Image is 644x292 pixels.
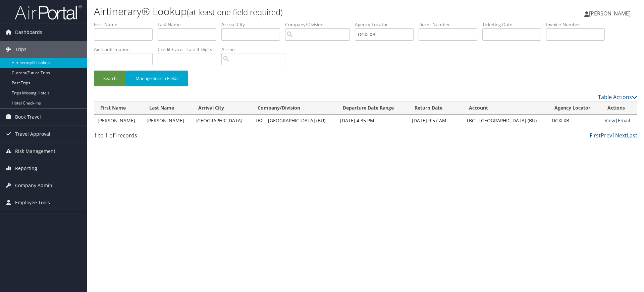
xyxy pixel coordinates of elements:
[601,132,612,139] a: Prev
[548,115,601,127] td: DGXLXB
[355,21,419,28] label: Agency Locator
[419,21,482,28] label: Ticket Number
[601,101,637,115] th: Actions
[15,194,50,211] span: Employee Tools
[409,101,463,115] th: Return Date: activate to sort column ascending
[463,101,548,115] th: Account: activate to sort column ascending
[158,21,221,28] label: Last Name
[15,4,82,20] img: airportal-logo.png
[221,46,291,53] label: Airline
[409,115,463,127] td: [DATE] 9:57 AM
[589,10,631,17] span: [PERSON_NAME]
[15,41,26,58] span: Trips
[15,109,41,125] span: Book Travel
[337,101,408,115] th: Departure Date Range: activate to sort column ascending
[15,160,37,177] span: Reporting
[615,132,627,139] a: Next
[618,117,630,124] a: Email
[337,115,408,127] td: [DATE] 4:35 PM
[463,115,548,127] td: TBC - [GEOGRAPHIC_DATA] (BU)
[15,24,42,41] span: Dashboards
[143,115,192,127] td: [PERSON_NAME]
[285,21,355,28] label: Company/Division
[605,117,615,124] a: View
[546,21,610,28] label: Invoice Number
[126,71,188,86] button: Manage Search Fields
[15,143,55,160] span: Risk Management
[94,115,143,127] td: [PERSON_NAME]
[15,126,50,142] span: Travel Approval
[94,46,158,53] label: Air Confirmation
[252,115,337,127] td: TBC - [GEOGRAPHIC_DATA] (BU)
[548,101,601,115] th: Agency Locator: activate to sort column ascending
[590,132,601,139] a: First
[192,101,252,115] th: Arrival City: activate to sort column ascending
[114,132,117,139] span: 1
[221,21,285,28] label: Arrival City
[598,93,637,101] a: Table Actions
[612,132,615,139] a: 1
[192,115,252,127] td: [GEOGRAPHIC_DATA]
[252,101,337,115] th: Company/Division
[627,132,637,139] a: Last
[94,4,456,18] h1: Airtinerary® Lookup
[94,71,126,86] button: Search
[187,6,283,17] small: (at least one field required)
[584,3,637,24] a: [PERSON_NAME]
[601,115,637,127] td: |
[94,21,158,28] label: First Name
[143,101,192,115] th: Last Name: activate to sort column ascending
[15,177,52,194] span: Company Admin
[158,46,221,53] label: Credit Card - Last 4 Digits
[94,131,222,143] div: 1 to 1 of records
[482,21,546,28] label: Ticketing Date
[94,101,143,115] th: First Name: activate to sort column ascending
